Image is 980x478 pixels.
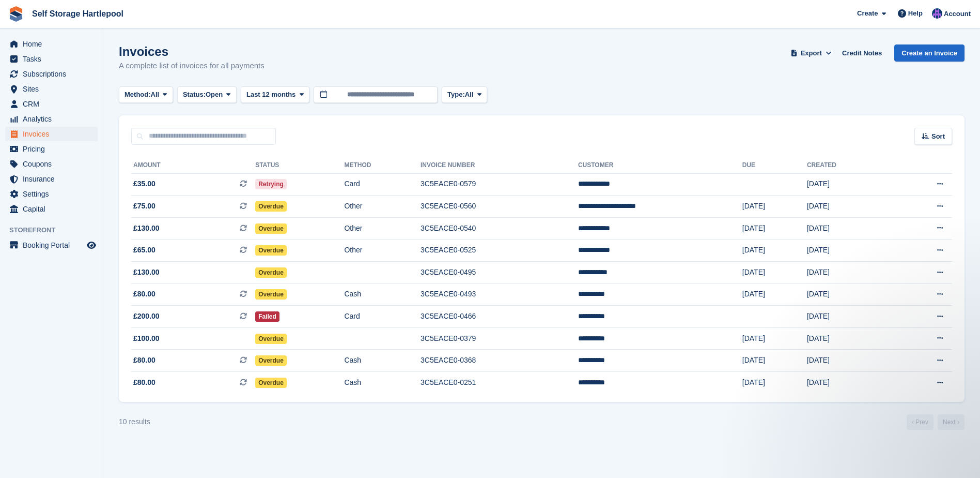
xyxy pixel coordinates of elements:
[908,8,923,19] span: Help
[241,86,309,103] button: Last 12 months
[742,283,807,306] td: [DATE]
[807,157,891,174] th: Created
[255,334,287,344] span: Overdue
[133,333,160,344] span: £100.00
[23,67,85,81] span: Subscriptions
[23,52,85,66] span: Tasks
[255,201,287,212] span: Overdue
[742,372,807,394] td: [DATE]
[907,414,934,430] a: Previous
[5,187,98,201] a: menu
[421,173,578,196] td: 3C5EACE0-0579
[938,414,965,430] a: Next
[742,350,807,372] td: [DATE]
[421,306,578,328] td: 3C5EACE0-0466
[23,157,85,171] span: Coupons
[131,157,255,174] th: Amount
[742,196,807,218] td: [DATE]
[838,44,886,62] a: Credit Notes
[421,262,578,284] td: 3C5EACE0-0495
[183,89,206,100] span: Status:
[807,217,891,240] td: [DATE]
[151,89,160,100] span: All
[5,67,98,81] a: menu
[344,196,421,218] td: Other
[9,225,103,235] span: Storefront
[5,127,98,141] a: menu
[788,44,834,62] button: Export
[255,179,287,189] span: Retrying
[807,350,891,372] td: [DATE]
[255,311,279,322] span: Failed
[442,86,487,103] button: Type: All
[255,289,287,300] span: Overdue
[807,173,891,196] td: [DATE]
[255,378,287,388] span: Overdue
[344,240,421,262] td: Other
[421,240,578,262] td: 3C5EACE0-0525
[5,97,98,111] a: menu
[807,372,891,394] td: [DATE]
[133,245,155,256] span: £65.00
[578,157,742,174] th: Customer
[133,267,160,278] span: £130.00
[255,245,287,256] span: Overdue
[8,6,24,22] img: stora-icon-8386f47178a22dfd0bd8f6a31ec36ba5ce8667c1dd55bd0f319d3a0aa187defe.svg
[944,9,971,19] span: Account
[421,196,578,218] td: 3C5EACE0-0560
[23,37,85,51] span: Home
[742,217,807,240] td: [DATE]
[742,157,807,174] th: Due
[255,157,344,174] th: Status
[23,187,85,201] span: Settings
[133,201,155,212] span: £75.00
[421,283,578,306] td: 3C5EACE0-0493
[421,372,578,394] td: 3C5EACE0-0251
[23,82,85,96] span: Sites
[133,311,160,322] span: £200.00
[23,127,85,141] span: Invoices
[421,157,578,174] th: Invoice Number
[344,173,421,196] td: Card
[931,131,945,142] span: Sort
[255,223,287,234] span: Overdue
[344,157,421,174] th: Method
[23,202,85,216] span: Capital
[246,89,295,100] span: Last 12 months
[807,240,891,262] td: [DATE]
[133,178,155,189] span: £35.00
[5,82,98,96] a: menu
[807,327,891,350] td: [DATE]
[421,217,578,240] td: 3C5EACE0-0540
[23,238,85,252] span: Booking Portal
[344,350,421,372] td: Cash
[857,8,878,19] span: Create
[447,89,465,100] span: Type:
[932,8,942,19] img: Sean Wood
[742,327,807,350] td: [DATE]
[119,44,265,58] h1: Invoices
[119,60,265,72] p: A complete list of invoices for all payments
[344,217,421,240] td: Other
[119,86,173,103] button: Method: All
[5,112,98,126] a: menu
[465,89,474,100] span: All
[23,172,85,186] span: Insurance
[5,52,98,66] a: menu
[905,414,967,430] nav: Page
[206,89,223,100] span: Open
[807,196,891,218] td: [DATE]
[742,262,807,284] td: [DATE]
[23,112,85,126] span: Analytics
[133,377,155,388] span: £80.00
[5,157,98,171] a: menu
[125,89,151,100] span: Method:
[177,86,237,103] button: Status: Open
[742,240,807,262] td: [DATE]
[807,306,891,328] td: [DATE]
[5,238,98,252] a: menu
[28,5,128,22] a: Self Storage Hartlepool
[807,262,891,284] td: [DATE]
[344,283,421,306] td: Cash
[23,97,85,111] span: CRM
